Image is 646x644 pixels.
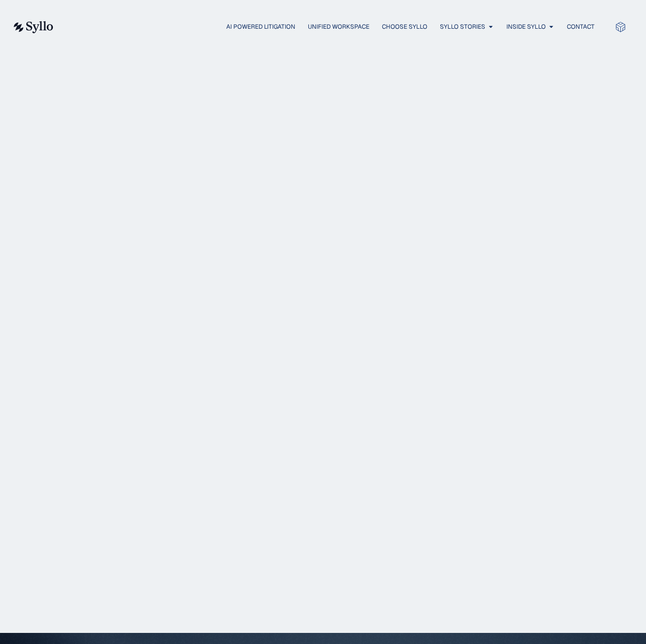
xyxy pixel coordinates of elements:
a: Unified Workspace [308,22,369,31]
a: AI Powered Litigation [226,22,295,31]
a: Choose Syllo [382,22,427,31]
a: Inside Syllo [506,22,546,31]
a: Syllo Stories [440,22,485,31]
a: Contact [567,22,595,31]
nav: Menu [74,22,595,32]
img: syllo [12,21,53,33]
div: Menu Toggle [74,22,595,32]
